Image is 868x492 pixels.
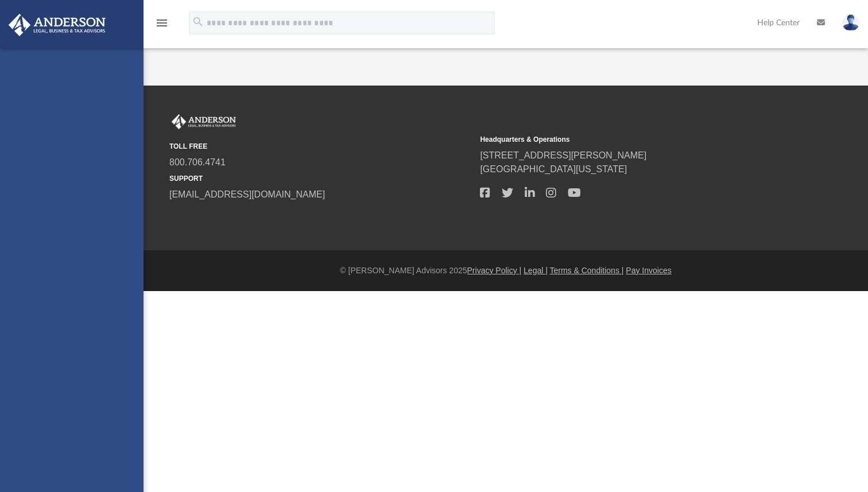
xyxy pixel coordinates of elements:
a: Pay Invoices [626,266,671,275]
img: Anderson Advisors Platinum Portal [169,114,238,129]
a: Terms & Conditions | [550,266,624,275]
a: [GEOGRAPHIC_DATA][US_STATE] [480,164,627,174]
a: 800.706.4741 [169,157,226,167]
img: Anderson Advisors Platinum Portal [5,14,109,36]
a: menu [155,22,169,30]
small: SUPPORT [169,173,472,184]
a: Legal | [524,266,548,275]
a: Privacy Policy | [467,266,522,275]
small: TOLL FREE [169,141,472,152]
i: search [192,16,204,28]
i: menu [155,16,169,30]
a: [EMAIL_ADDRESS][DOMAIN_NAME] [169,189,325,199]
a: [STREET_ADDRESS][PERSON_NAME] [480,150,646,160]
img: User Pic [842,14,859,31]
small: Headquarters & Operations [480,134,782,145]
div: © [PERSON_NAME] Advisors 2025 [144,265,868,277]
